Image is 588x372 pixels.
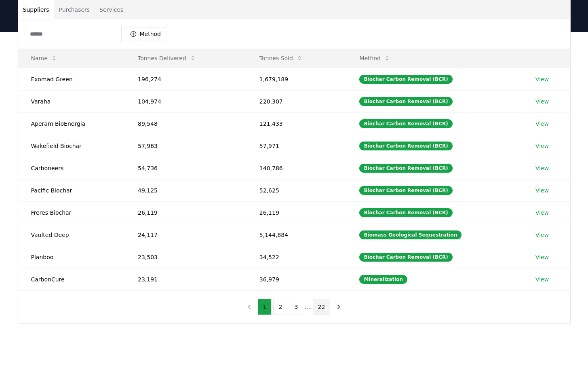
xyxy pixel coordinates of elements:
[125,201,247,224] td: 26,119
[359,253,452,262] div: Biochar Carbon Removal (BCR)
[18,135,125,157] td: Wakefield Biochar
[353,50,397,66] button: Method
[18,68,125,90] td: Exomad Green
[18,268,125,290] td: CarbonCure
[125,90,247,112] td: 104,974
[332,299,346,315] button: next page
[25,50,64,66] button: Name
[359,119,452,128] div: Biochar Carbon Removal (BCR)
[535,164,549,172] a: View
[535,142,549,150] a: View
[247,268,347,290] td: 36,979
[125,224,247,246] td: 24,117
[18,201,125,224] td: Freres Biochar
[247,90,347,112] td: 220,307
[253,50,309,66] button: Tonnes Sold
[125,246,247,268] td: 23,503
[535,209,549,217] a: View
[313,299,331,315] button: 22
[535,275,549,283] a: View
[247,68,347,90] td: 1,679,189
[247,179,347,201] td: 52,625
[18,179,125,201] td: Pacific Biochar
[247,224,347,246] td: 5,144,884
[359,230,462,239] div: Biomass Geological Sequestration
[258,299,272,315] button: 1
[125,135,247,157] td: 57,963
[289,299,303,315] button: 3
[247,135,347,157] td: 57,971
[535,120,549,128] a: View
[359,164,452,173] div: Biochar Carbon Removal (BCR)
[305,302,311,312] li: ...
[359,208,452,217] div: Biochar Carbon Removal (BCR)
[359,186,452,195] div: Biochar Carbon Removal (BCR)
[247,157,347,179] td: 140,786
[359,97,452,106] div: Biochar Carbon Removal (BCR)
[359,75,452,84] div: Biochar Carbon Removal (BCR)
[18,112,125,135] td: Aperam BioEnergia
[18,157,125,179] td: Carboneers
[247,246,347,268] td: 34,522
[125,268,247,290] td: 23,191
[125,157,247,179] td: 54,736
[535,231,549,239] a: View
[125,68,247,90] td: 196,274
[131,50,202,66] button: Tonnes Delivered
[18,90,125,112] td: Varaha
[535,97,549,106] a: View
[125,112,247,135] td: 89,548
[359,275,407,284] div: Mineralization
[359,142,452,150] div: Biochar Carbon Removal (BCR)
[535,75,549,83] a: View
[247,112,347,135] td: 121,433
[18,246,125,268] td: Planboo
[247,201,347,224] td: 26,119
[273,299,287,315] button: 2
[125,179,247,201] td: 49,125
[18,224,125,246] td: Vaulted Deep
[125,27,166,40] button: Method
[535,253,549,261] a: View
[535,186,549,194] a: View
